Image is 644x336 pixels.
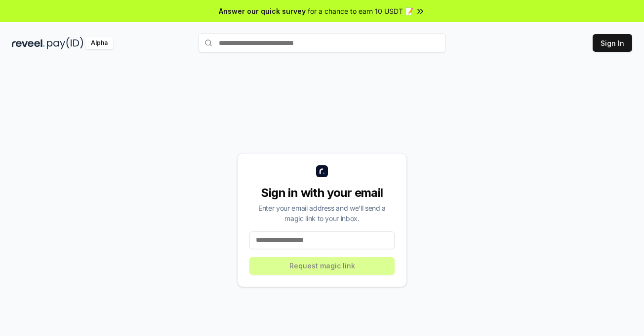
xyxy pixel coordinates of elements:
div: Sign in with your email [249,185,395,201]
button: Sign In [593,34,632,52]
img: pay_id [47,37,83,49]
span: for a chance to earn 10 USDT 📝 [308,6,413,16]
div: Alpha [85,37,113,49]
img: reveel_dark [12,37,45,49]
img: logo_small [316,165,328,177]
span: Answer our quick survey [219,6,306,16]
div: Enter your email address and we’ll send a magic link to your inbox. [249,203,395,224]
